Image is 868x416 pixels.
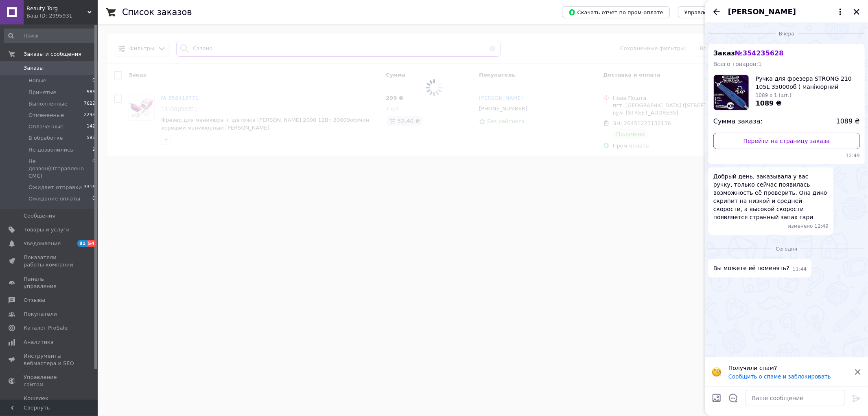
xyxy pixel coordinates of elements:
[24,212,55,220] span: Сообщения
[87,89,95,96] span: 583
[84,184,95,191] span: 3316
[24,395,75,409] span: Кошелек компании
[712,367,722,377] img: :face_with_monocle:
[728,374,831,380] button: Сообщить о спаме и заблокировать
[77,240,87,247] span: 81
[92,77,95,84] span: 0
[728,7,796,17] span: [PERSON_NAME]
[713,117,763,126] span: Сумма заказа:
[24,226,70,233] span: Товары и услуги
[756,92,791,98] span: 1089 x 1 (шт.)
[28,158,92,180] span: Не дозвон(Отправлено СМС)
[708,244,865,253] div: 12.08.2025
[713,152,860,159] span: 12:49 11.08.2025
[712,7,722,17] button: Назад
[24,324,68,332] span: Каталог ProSale
[713,264,789,273] span: Вы можете её поменять?
[87,240,96,247] span: 54
[714,75,749,110] img: 6116346757_w160_h160_ruchka-dlya-frezera.jpg
[4,29,96,43] input: Поиск
[28,89,57,96] span: Принятые
[28,123,63,130] span: Оплаченные
[28,134,63,142] span: В обработке
[28,195,80,202] span: Ожидание оплаты
[24,64,44,72] span: Заказы
[24,275,75,290] span: Панель управления
[713,61,762,67] span: Всего товаров: 1
[26,12,98,20] div: Ваш ID: 2995931
[24,339,54,346] span: Аналитика
[26,5,87,12] span: Beauty Torg
[24,352,75,367] span: Инструменты вебмастера и SEO
[708,29,865,37] div: 11.08.2025
[815,223,829,230] span: 12:49 11.08.2025
[756,99,782,107] span: 1089 ₴
[788,223,815,230] span: изменено
[852,7,861,17] button: Закрыть
[756,75,860,91] span: Ручка для фрезера STRONG 210 105L 35000об ( манікюрний фрезер Стронг, ручка двигун запасна для ма...
[776,31,798,37] span: Вчера
[684,9,748,15] span: Управление статусами
[728,364,849,372] p: Получили спам?
[24,240,61,247] span: Уведомления
[793,266,807,273] span: 11:44 12.08.2025
[28,146,73,154] span: Не дозвонились
[24,374,75,388] span: Управление сайтом
[713,133,860,149] a: Перейти на страницу заказа
[568,9,663,16] span: Скачать отчет по пром-оплате
[562,6,670,18] button: Скачать отчет по пром-оплате
[122,7,192,17] h1: Список заказов
[24,51,81,58] span: Заказы и сообщения
[24,254,75,269] span: Показатели работы компании
[87,134,95,142] span: 598
[773,246,801,253] span: Сегодня
[713,172,829,221] span: Добрый день, заказывала у вас ручку, только сейчас появилась возможность её проверить. Она дико с...
[87,123,95,130] span: 142
[678,6,755,18] button: Управление статусами
[713,49,784,57] span: Заказ
[728,393,739,403] button: Открыть шаблоны ответов
[92,195,95,202] span: 0
[84,112,95,119] span: 2298
[92,158,95,180] span: 0
[28,100,68,108] span: Выполненные
[728,7,845,17] button: [PERSON_NAME]
[92,146,95,154] span: 2
[836,117,860,126] span: 1089 ₴
[28,184,82,191] span: Ожидает отправки
[84,100,95,108] span: 7622
[735,49,783,57] span: № 354235628
[28,112,64,119] span: Отмененные
[24,310,57,318] span: Покупатели
[24,297,45,304] span: Отзывы
[28,77,46,84] span: Новые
